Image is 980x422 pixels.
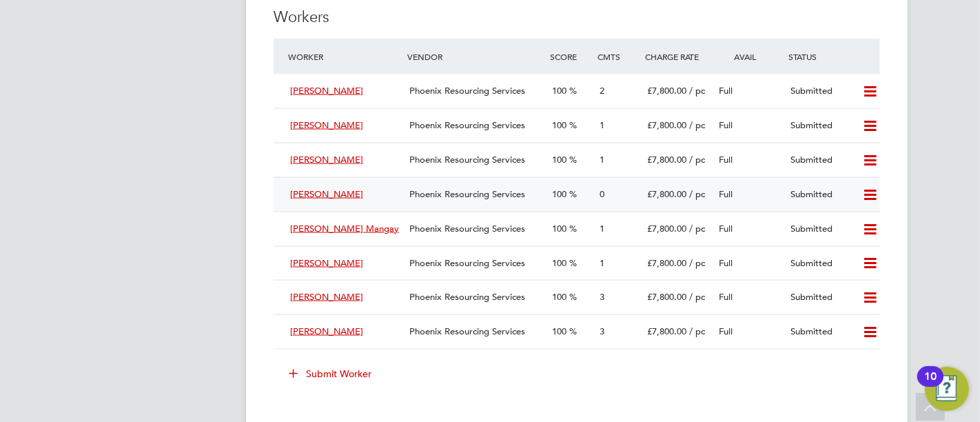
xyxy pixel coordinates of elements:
span: / pc [689,119,705,131]
span: [PERSON_NAME] [290,325,363,337]
div: Submitted [785,114,857,137]
span: Phoenix Resourcing Services [409,154,525,165]
span: [PERSON_NAME] [290,85,363,97]
span: Full [719,85,733,97]
div: Status [785,44,880,69]
span: [PERSON_NAME] [290,154,363,165]
div: Submitted [785,286,857,309]
div: Avail [713,44,785,69]
h3: Workers [274,8,880,28]
span: Phoenix Resourcing Services [409,188,525,200]
div: Vendor [404,44,547,69]
span: 100 [552,119,566,131]
span: [PERSON_NAME] [290,119,363,131]
span: / pc [689,154,705,165]
span: Phoenix Resourcing Services [409,325,525,337]
span: Phoenix Resourcing Services [409,119,525,131]
span: 100 [552,154,566,165]
span: £7,800.00 [647,85,686,97]
button: Open Resource Center, 10 new notifications [925,367,969,411]
div: Submitted [785,252,857,275]
span: 1 [600,257,604,269]
div: Submitted [785,149,857,172]
span: 100 [552,325,566,337]
span: 100 [552,85,566,97]
span: [PERSON_NAME] [290,257,363,269]
span: Full [719,188,733,200]
span: £7,800.00 [647,154,686,165]
span: 100 [552,188,566,200]
span: 1 [600,119,604,131]
span: £7,800.00 [647,119,686,131]
span: 3 [600,291,604,303]
span: / pc [689,85,705,97]
span: £7,800.00 [647,188,686,200]
span: £7,800.00 [647,223,686,234]
span: 2 [600,85,604,97]
span: / pc [689,223,705,234]
span: [PERSON_NAME] [290,291,363,303]
span: Full [719,291,733,303]
span: £7,800.00 [647,325,686,337]
span: Full [719,325,733,337]
div: Submitted [785,183,857,206]
span: Full [719,119,733,131]
span: [PERSON_NAME] Mangay [290,223,399,234]
span: 0 [600,188,604,200]
span: Full [719,223,733,234]
span: £7,800.00 [647,257,686,269]
span: Phoenix Resourcing Services [409,85,525,97]
span: 100 [552,223,566,234]
span: Phoenix Resourcing Services [409,291,525,303]
span: Phoenix Resourcing Services [409,257,525,269]
span: 3 [600,325,604,337]
span: Phoenix Resourcing Services [409,223,525,234]
span: Full [719,154,733,165]
div: 10 [924,376,937,394]
span: 100 [552,257,566,269]
div: Score [547,44,594,69]
div: Charge Rate [642,44,713,69]
span: 1 [600,154,604,165]
button: Submit Worker [279,363,382,385]
div: Cmts [594,44,642,69]
span: Full [719,257,733,269]
span: / pc [689,291,705,303]
span: [PERSON_NAME] [290,188,363,200]
div: Submitted [785,218,857,241]
span: / pc [689,325,705,337]
div: Worker [285,44,404,69]
span: / pc [689,257,705,269]
div: Submitted [785,321,857,343]
div: Submitted [785,80,857,103]
span: 100 [552,291,566,303]
span: / pc [689,188,705,200]
span: 1 [600,223,604,234]
span: £7,800.00 [647,291,686,303]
